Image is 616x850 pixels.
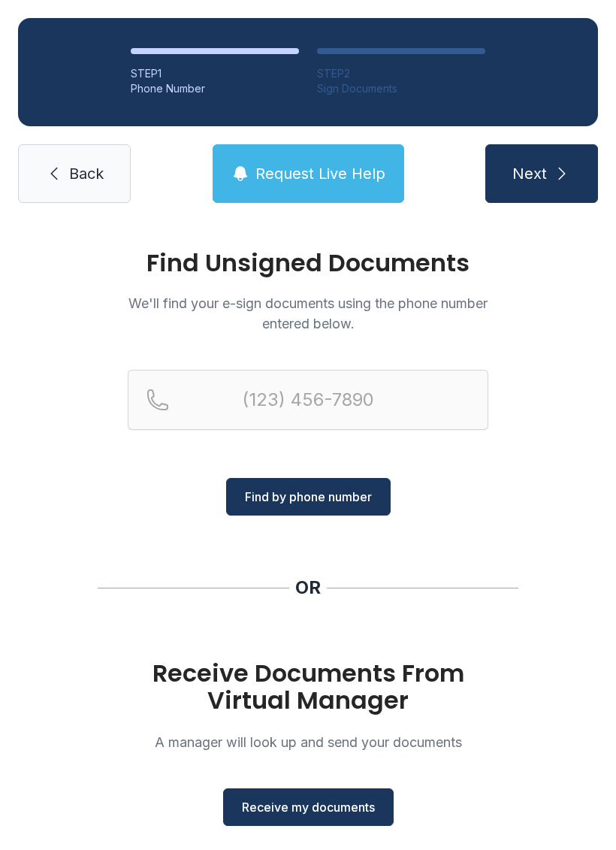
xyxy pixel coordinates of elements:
[128,660,488,714] h1: Receive Documents From Virtual Manager
[317,66,485,81] div: STEP 2
[128,293,488,334] p: We'll find your e-sign documents using the phone number entered below.
[69,163,104,184] span: Back
[131,81,299,96] div: Phone Number
[131,66,299,81] div: STEP 1
[128,370,488,430] input: Reservation phone number
[245,488,372,506] span: Find by phone number
[317,81,485,96] div: Sign Documents
[255,163,385,184] span: Request Live Help
[128,251,488,275] h1: Find Unsigned Documents
[512,163,547,184] span: Next
[128,732,488,752] p: A manager will look up and send your documents
[242,798,375,816] span: Receive my documents
[295,576,321,600] div: OR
